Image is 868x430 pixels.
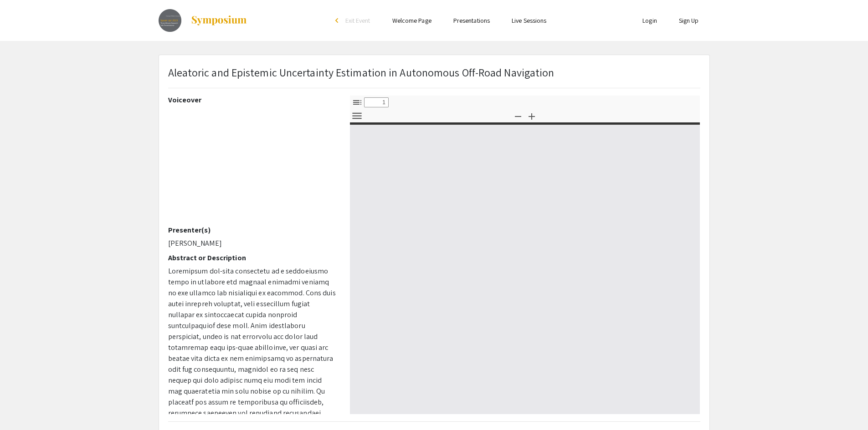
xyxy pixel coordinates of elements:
[168,108,336,226] iframe: Uncertainty Estimation in Autonomous Off-Road Navigation: Three Minute Thesis
[642,16,657,25] a: Login
[159,9,181,32] img: Speak Up! 2023
[168,96,336,104] h2: Voiceover
[512,16,546,25] a: Live Sessions
[392,16,431,25] a: Welcome Page
[364,97,389,107] input: Page
[524,109,539,122] button: Zoom In
[679,16,699,25] a: Sign Up
[349,96,365,109] button: Toggle Sidebar
[349,109,365,122] button: Tools
[159,9,247,32] a: Speak Up! 2023
[168,64,555,81] p: Aleatoric and Epistemic Uncertainty Estimation in Autonomous Off-Road Navigation
[510,109,526,122] button: Zoom Out
[190,15,247,26] img: Symposium by ForagerOne
[453,16,490,25] a: Presentations
[168,253,336,262] h2: Abstract or Description
[335,18,341,23] div: arrow_back_ios
[168,238,336,249] p: [PERSON_NAME]
[168,226,336,234] h2: Presenter(s)
[7,389,39,423] iframe: Chat
[345,16,370,25] span: Exit Event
